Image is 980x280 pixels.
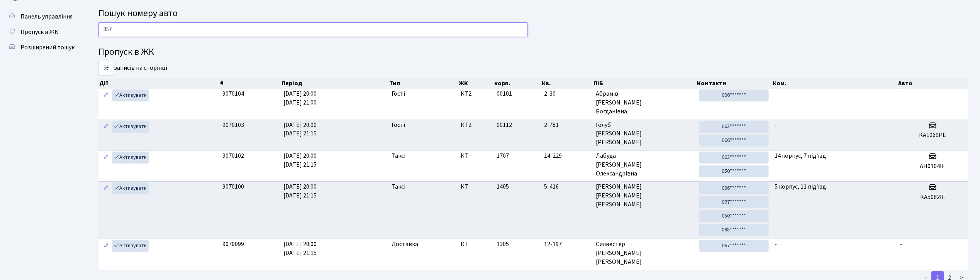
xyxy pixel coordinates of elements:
[112,121,149,133] a: Активувати
[112,240,149,252] a: Активувати
[392,240,418,249] span: Доставка
[98,22,528,37] input: Пошук
[392,89,405,98] span: Гості
[20,43,75,52] span: Розширений пошук
[102,121,111,133] a: Редагувати
[900,163,965,170] h5: AH0104IE
[20,12,73,21] span: Панель управління
[102,240,111,252] a: Редагувати
[98,61,114,76] select: записів на сторінці
[497,240,509,248] span: 1305
[461,182,490,191] span: КТ
[596,121,693,147] span: Голуб [PERSON_NAME] [PERSON_NAME]
[697,78,772,89] th: Контакти
[775,182,826,191] span: 5 корпус, 11 під'їзд
[898,78,969,89] th: Авто
[596,152,693,178] span: Лабуда [PERSON_NAME] Олександрівна
[497,89,512,98] span: 00101
[596,240,693,267] span: Силвестер [PERSON_NAME] [PERSON_NAME]
[900,132,965,139] h5: КА1069РЕ
[112,89,149,101] a: Активувати
[284,240,317,257] span: [DATE] 20:00 [DATE] 21:15
[102,152,111,164] a: Редагувати
[388,78,458,89] th: Тип
[102,182,111,194] a: Редагувати
[222,121,244,129] span: 9070103
[775,152,826,160] span: 14 корпус, 7 під'їзд
[593,78,696,89] th: ПІБ
[544,152,590,160] span: 14-229
[281,78,389,89] th: Період
[461,240,490,249] span: КТ
[458,78,493,89] th: ЖК
[222,182,244,191] span: 9070100
[219,78,280,89] th: #
[98,47,968,58] h4: Пропуск в ЖК
[900,89,903,98] span: -
[772,78,897,89] th: Ком.
[112,182,149,194] a: Активувати
[4,24,81,40] a: Пропуск в ЖК
[900,194,965,201] h5: КА5082ІЕ
[112,152,149,164] a: Активувати
[98,78,219,89] th: Дії
[544,182,590,191] span: 5-416
[541,78,593,89] th: Кв.
[4,9,81,24] a: Панель управління
[284,152,317,169] span: [DATE] 20:00 [DATE] 21:15
[461,89,490,98] span: КТ2
[497,152,509,160] span: 1707
[775,89,777,98] span: -
[284,182,317,200] span: [DATE] 20:00 [DATE] 21:15
[102,89,111,101] a: Редагувати
[392,121,405,130] span: Гості
[4,40,81,55] a: Розширений пошук
[544,121,590,130] span: 2-781
[497,121,512,129] span: 00112
[392,152,405,160] span: Таксі
[98,7,178,20] span: Пошук номеру авто
[596,182,693,209] span: [PERSON_NAME] [PERSON_NAME] [PERSON_NAME]
[222,240,244,248] span: 9070099
[284,89,317,107] span: [DATE] 20:00 [DATE] 21:00
[98,61,167,76] label: записів на сторінці
[544,240,590,249] span: 12-197
[20,28,58,36] span: Пропуск в ЖК
[544,89,590,98] span: 2-30
[222,89,244,98] span: 9070104
[461,152,490,160] span: КТ
[461,121,490,130] span: КТ2
[900,240,903,248] span: -
[775,240,777,248] span: -
[493,78,541,89] th: корп.
[497,182,509,191] span: 1405
[392,182,405,191] span: Таксі
[596,89,693,116] span: Абрамів [PERSON_NAME] Богданівна
[284,121,317,138] span: [DATE] 20:00 [DATE] 21:15
[775,121,777,129] span: -
[222,152,244,160] span: 9070102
